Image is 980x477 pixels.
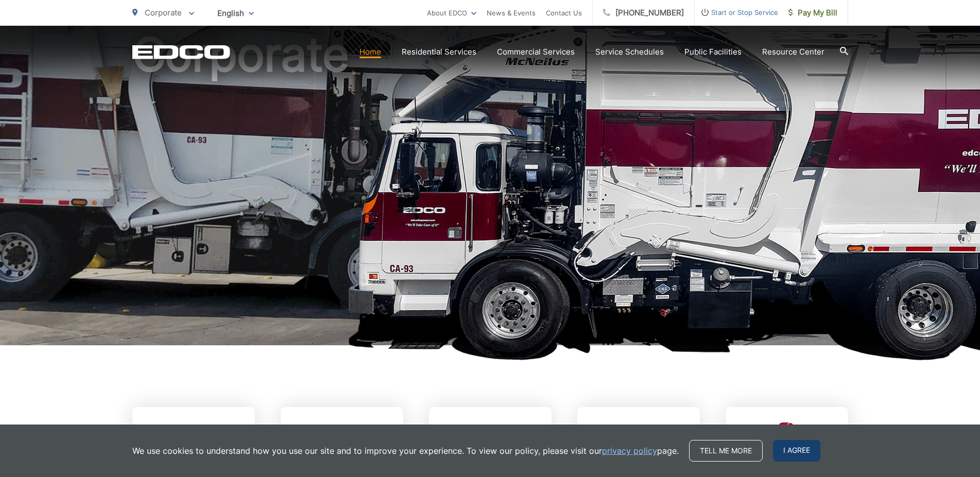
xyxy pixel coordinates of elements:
[762,46,824,58] a: Resource Center
[359,46,381,58] a: Home
[132,29,848,355] h1: Corporate
[210,4,262,22] span: English
[487,7,536,19] a: News & Events
[689,440,763,462] a: Tell me more
[497,46,575,58] a: Commercial Services
[602,445,657,457] a: privacy policy
[132,445,679,457] p: We use cookies to understand how you use our site and to improve your experience. To view our pol...
[427,7,476,19] a: About EDCO
[132,45,230,59] a: EDCD logo. Return to the homepage.
[546,7,582,19] a: Contact Us
[595,46,664,58] a: Service Schedules
[145,8,182,17] span: Corporate
[402,46,476,58] a: Residential Services
[773,440,820,462] span: I agree
[788,7,837,19] span: Pay My Bill
[684,46,742,58] a: Public Facilities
